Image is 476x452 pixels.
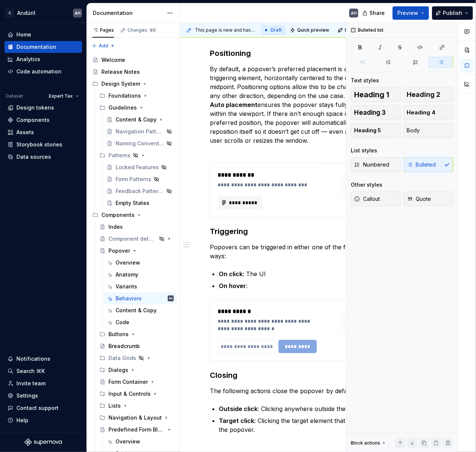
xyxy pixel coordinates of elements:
div: Other styles [351,181,382,189]
span: Add [99,43,108,49]
span: Heading 1 [354,91,389,98]
span: 80 [149,27,157,33]
a: Breadcrumb [97,340,177,352]
div: Components [101,211,135,219]
div: Storybook stories [16,141,62,148]
a: Locked Features [104,161,177,173]
svg: Supernova Logo [25,439,62,446]
div: Design System [101,80,140,88]
div: Buttons [97,328,177,340]
div: Analytics [16,56,40,63]
p: Popovers can be triggered in either one of the following ways: [210,243,374,260]
a: Overview [104,436,177,448]
div: AH [75,10,81,16]
div: Data Grids [97,352,177,364]
div: Help [16,417,28,424]
button: Expert Tax [45,91,82,101]
a: Home [4,29,82,41]
span: Heading 2 [407,91,441,98]
button: Preview [393,6,429,20]
span: Heading 5 [354,127,381,134]
span: Heading 3 [354,109,386,116]
p: : Clicking the target element that triggered the popover. [219,416,374,434]
div: Index [108,223,123,231]
div: Data Grids [108,354,136,362]
a: BehaviorsAH [104,293,177,304]
button: Share [359,6,390,20]
a: Form Container [97,376,177,388]
button: Heading 3 [351,105,401,120]
div: Block actions [351,440,380,446]
div: Data sources [16,153,51,161]
span: Callout [354,195,380,203]
div: Pages [92,27,114,33]
a: Design tokens [4,102,82,114]
div: Navigation & Layout [108,414,162,421]
div: Dialogs [97,364,177,376]
span: Draft [271,27,282,33]
h3: Positioning [210,48,374,59]
span: Body [407,127,420,134]
div: Input & Controls [97,388,177,400]
div: Home [16,31,31,38]
p: : Clicking anywhere outside the popover. [219,404,374,413]
a: Anatomy [104,269,177,281]
div: Guidelines [97,102,177,114]
div: Text styles [351,77,379,84]
a: Release Notes [89,66,177,78]
a: Invite team [4,377,82,389]
span: Expert Tax [49,93,73,99]
div: Content & Copy [116,116,157,123]
div: Input & Controls [108,390,151,398]
a: Code [104,316,177,328]
div: Behaviors [116,295,142,302]
div: Documentation [16,43,56,51]
div: Release Notes [101,68,140,76]
button: Quote [404,192,454,206]
div: Notifications [16,355,50,363]
div: Naming Convention Patterns [116,140,164,147]
span: Heading 4 [407,109,436,116]
span: Quote [407,195,431,203]
div: Andúril [17,9,35,17]
div: Empty States [116,199,149,207]
div: AH [351,10,357,16]
button: Publish changes [335,25,384,35]
div: Search ⌘K [16,367,45,375]
a: Code automation [4,66,82,78]
a: Component detail template [97,233,177,245]
p: The following actions close the popover by default: [210,386,374,395]
p: By default, a popover’s preferred placement is above its triggering element, horizontally centere... [210,64,374,154]
div: Assets [16,129,34,136]
button: Heading 5 [351,123,401,138]
div: AH [169,295,173,302]
a: Naming Convention Patterns [104,138,177,149]
h3: Closing [210,370,374,380]
div: List styles [351,147,377,154]
div: Documentation [93,9,163,17]
span: Publish [443,9,462,17]
strong: Target click [219,417,254,424]
button: Heading 2 [404,87,454,102]
p: : The UI [219,269,374,278]
button: Add [89,41,117,51]
h3: Triggering [210,226,374,237]
a: Storybook stories [4,139,82,151]
button: Contact support [4,402,82,414]
button: Callout [351,192,401,206]
div: Dialogs [108,366,128,374]
div: Anatomy [116,271,138,278]
div: Content & Copy [116,307,157,314]
button: Search ⌘K [4,365,82,377]
div: C [5,9,14,18]
div: Welcome [101,56,125,64]
span: This page is new and has not been published yet. [195,27,256,33]
div: Design System [89,78,177,90]
div: Overview [116,438,140,445]
div: Invite team [16,380,45,387]
div: Buttons [108,331,129,338]
div: Breadcrumb [108,342,140,350]
a: Empty States [104,197,177,209]
a: Analytics [4,53,82,65]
